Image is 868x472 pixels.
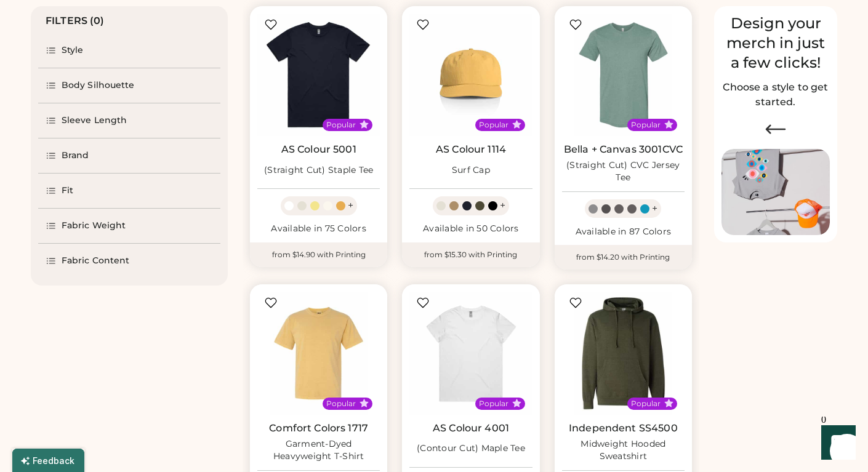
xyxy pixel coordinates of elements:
div: Garment-Dyed Heavyweight T-Shirt [257,438,380,463]
div: + [652,202,657,215]
a: Independent SS4500 [569,422,678,434]
div: Fabric Content [62,255,129,267]
div: Brand [62,150,89,162]
div: Sleeve Length [62,114,127,127]
img: BELLA + CANVAS 3001CVC (Straight Cut) CVC Jersey Tee [562,14,685,136]
div: Midweight Hooded Sweatshirt [562,438,685,463]
button: Popular Style [360,399,369,408]
div: + [500,199,505,212]
img: Image of Lisa Congdon Eye Print on T-Shirt and Hat [721,149,830,236]
div: Style [62,44,84,57]
button: Popular Style [512,399,521,408]
div: Popular [479,399,508,409]
h2: Choose a style to get started. [721,80,830,110]
a: AS Colour 1114 [436,143,506,156]
iframe: Front Chat [810,417,862,470]
img: AS Colour 5001 (Straight Cut) Staple Tee [257,14,380,136]
div: Popular [631,399,661,409]
a: Comfort Colors 1717 [269,422,368,434]
div: Popular [326,399,356,409]
div: Design your merch in just a few clicks! [721,14,830,73]
div: (Straight Cut) CVC Jersey Tee [562,159,685,184]
img: AS Colour 1114 Surf Cap [409,14,532,136]
div: Body Silhouette [62,79,135,92]
button: Popular Style [664,120,673,129]
div: FILTERS (0) [46,14,105,28]
div: (Contour Cut) Maple Tee [417,442,525,455]
div: Available in 87 Colors [562,226,685,238]
div: Surf Cap [452,164,490,177]
div: (Straight Cut) Staple Tee [264,164,373,177]
button: Popular Style [360,120,369,129]
a: AS Colour 5001 [281,143,356,156]
img: AS Colour 4001 (Contour Cut) Maple Tee [409,292,532,414]
div: Popular [326,120,356,130]
div: Popular [631,120,661,130]
div: Popular [479,120,508,130]
div: Available in 50 Colors [409,223,532,235]
div: Available in 75 Colors [257,223,380,235]
div: from $14.20 with Printing [555,245,692,270]
a: Bella + Canvas 3001CVC [564,143,683,156]
div: + [348,199,353,212]
img: Comfort Colors 1717 Garment-Dyed Heavyweight T-Shirt [257,292,380,414]
button: Popular Style [512,120,521,129]
div: Fabric Weight [62,220,126,232]
div: from $14.90 with Printing [250,242,387,267]
a: AS Colour 4001 [433,422,509,434]
div: Fit [62,185,73,197]
button: Popular Style [664,399,673,408]
img: Independent Trading Co. SS4500 Midweight Hooded Sweatshirt [562,292,685,414]
div: from $15.30 with Printing [402,242,539,267]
